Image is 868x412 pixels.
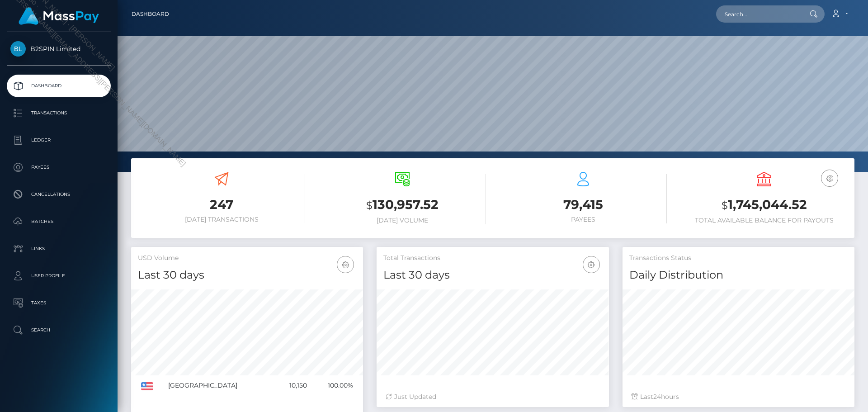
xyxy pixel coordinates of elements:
[141,382,153,390] img: US.png
[7,319,111,341] a: Search
[7,129,111,152] a: Ledger
[10,242,107,256] p: Links
[10,323,107,337] p: Search
[10,188,107,201] p: Cancellations
[138,216,305,223] h6: [DATE] Transactions
[383,254,602,263] h5: Total Transactions
[138,254,356,263] h5: USD Volume
[165,375,275,396] td: [GEOGRAPHIC_DATA]
[629,254,848,263] h5: Transactions Status
[10,106,107,120] p: Transactions
[7,210,111,233] a: Batches
[632,392,845,402] div: Last hours
[500,216,667,223] h6: Payees
[10,79,107,93] p: Dashboard
[716,5,801,23] input: Search...
[7,45,111,53] span: B2SPIN Limited
[10,161,107,174] p: Payees
[680,196,848,214] h3: 1,745,044.52
[10,41,26,57] img: B2SPIN Limited
[319,217,486,224] h6: [DATE] Volume
[7,265,111,287] a: User Profile
[7,102,111,124] a: Transactions
[132,5,169,24] a: Dashboard
[7,75,111,97] a: Dashboard
[275,375,310,396] td: 10,150
[10,215,107,228] p: Batches
[19,7,99,25] img: MassPay Logo
[680,217,848,224] h6: Total Available Balance for Payouts
[7,237,111,260] a: Links
[653,393,661,401] span: 24
[138,267,356,283] h4: Last 30 days
[138,196,305,213] h3: 247
[500,196,667,213] h3: 79,415
[310,375,356,396] td: 100.00%
[722,199,728,212] small: $
[629,267,848,283] h4: Daily Distribution
[10,269,107,283] p: User Profile
[7,292,111,314] a: Taxes
[10,133,107,147] p: Ledger
[366,199,373,212] small: $
[7,156,111,179] a: Payees
[10,296,107,310] p: Taxes
[383,267,602,283] h4: Last 30 days
[7,183,111,206] a: Cancellations
[319,196,486,214] h3: 130,957.52
[386,392,599,402] div: Just Updated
